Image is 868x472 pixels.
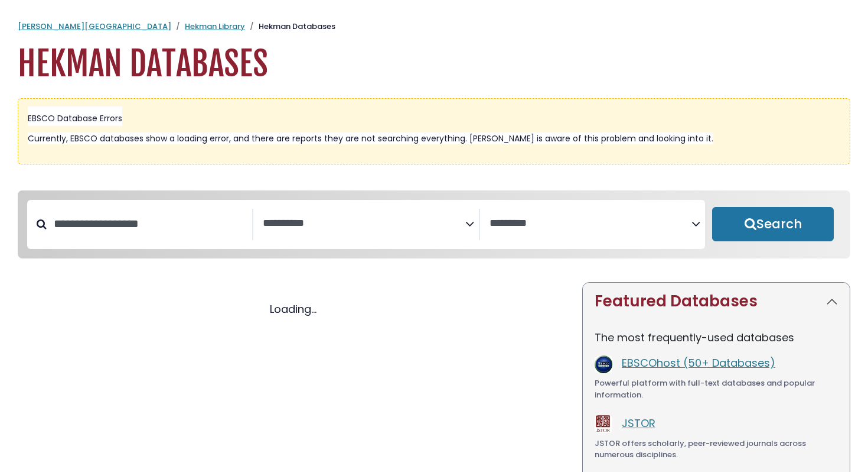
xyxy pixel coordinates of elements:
div: Loading... [18,301,568,317]
a: EBSCOhost (50+ Databases) [622,355,775,370]
div: Powerful platform with full-text databases and popular information. [595,377,838,400]
span: Currently, EBSCO databases show a loading error, and there are reports they are not searching eve... [28,132,713,144]
a: JSTOR [622,416,655,431]
li: Hekman Databases [245,21,335,33]
p: The most frequently-used databases [595,329,838,345]
span: EBSCO Database Errors [28,112,122,124]
nav: breadcrumb [18,21,850,33]
input: Search database by title or keyword [47,214,252,234]
h1: Hekman Databases [18,44,850,84]
a: [PERSON_NAME][GEOGRAPHIC_DATA] [18,21,171,32]
a: Hekman Library [185,21,245,32]
textarea: Search [263,218,465,230]
nav: Search filters [18,190,850,259]
div: JSTOR offers scholarly, peer-reviewed journals across numerous disciplines. [595,438,838,461]
button: Submit for Search Results [712,207,834,241]
button: Featured Databases [583,283,850,320]
textarea: Search [490,218,691,230]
